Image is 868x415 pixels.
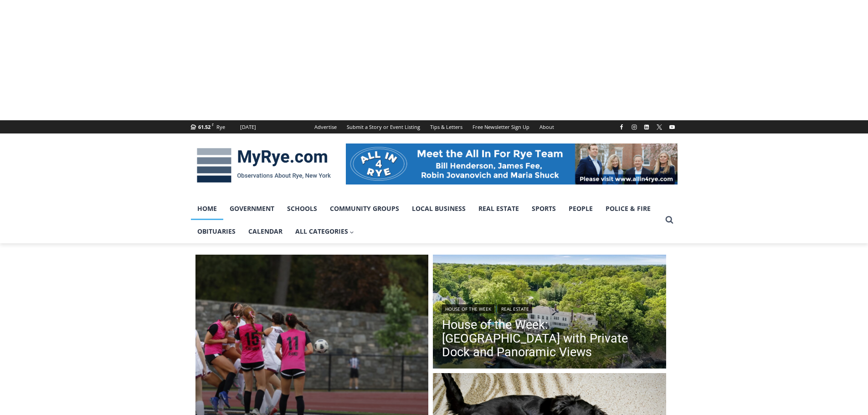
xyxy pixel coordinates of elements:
a: House of the Week: [GEOGRAPHIC_DATA] with Private Dock and Panoramic Views [442,318,657,359]
a: Free Newsletter Sign Up [467,120,534,133]
a: Community Groups [324,197,406,220]
a: Real Estate [498,304,532,313]
div: [DATE] [240,123,256,131]
a: Read More House of the Week: Historic Rye Waterfront Estate with Private Dock and Panoramic Views [433,255,666,371]
a: Local Business [406,197,472,220]
img: All in for Rye [346,143,678,184]
a: Police & Fire [599,197,657,220]
img: 13 Kirby Lane, Rye [433,255,666,371]
a: X [654,122,665,133]
a: Real Estate [472,197,525,220]
div: Rye [216,123,225,131]
a: Home [191,197,223,220]
a: House of the Week [442,304,494,313]
a: All Categories [289,220,361,243]
a: Tips & Letters [425,120,467,133]
span: F [212,122,214,127]
a: Instagram [629,122,640,133]
a: YouTube [667,122,678,133]
nav: Primary Navigation [191,197,661,243]
img: MyRye.com [191,142,337,189]
span: 61.52 [198,123,211,130]
a: Schools [281,197,324,220]
a: About [534,120,559,133]
a: Submit a Story or Event Listing [342,120,425,133]
a: People [562,197,599,220]
a: Sports [525,197,562,220]
button: View Search Form [661,212,678,228]
a: Calendar [242,220,289,243]
nav: Secondary Navigation [309,120,559,133]
span: All Categories [295,226,354,236]
a: Obituaries [191,220,242,243]
a: Advertise [309,120,342,133]
div: | [442,302,657,313]
a: Linkedin [641,122,652,133]
a: Facebook [616,122,627,133]
a: Government [223,197,281,220]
